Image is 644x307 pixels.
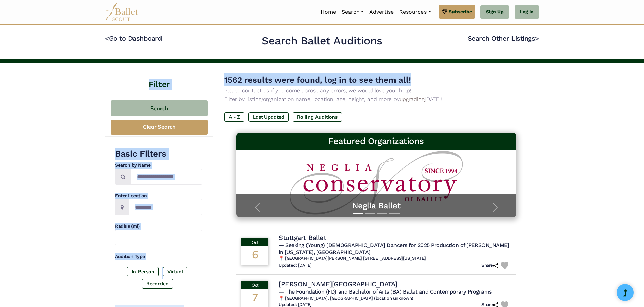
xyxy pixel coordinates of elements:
[242,135,511,147] h3: Featured Organizations
[111,120,208,135] button: Clear Search
[224,75,411,85] span: 1562 results were found, log in to see them all!
[397,5,433,19] a: Resources
[535,34,539,42] code: >
[377,210,387,217] button: Slide 3
[279,263,312,268] h6: Updated: [DATE]
[243,201,509,211] a: Neglia Ballet
[279,256,511,262] h6: 📍 [GEOGRAPHIC_DATA][PERSON_NAME] [STREET_ADDRESS][US_STATE]
[480,5,509,19] a: Sign Up
[241,246,268,265] div: 6
[248,112,289,122] label: Last Updated
[279,233,326,242] h4: Stuttgart Ballet
[339,5,367,19] a: Search
[127,267,159,276] label: In-Person
[115,193,202,199] h4: Enter Location
[115,148,202,160] h3: Basic Filters
[279,242,509,255] span: — Seeking (Young) [DEMOGRAPHIC_DATA] Dancers for 2025 Production of [PERSON_NAME] in [US_STATE], ...
[129,199,202,215] input: Location
[439,5,475,19] a: Subscribe
[279,280,397,288] h4: [PERSON_NAME][GEOGRAPHIC_DATA]
[115,253,202,260] h4: Audition Type
[481,263,498,268] h6: Share
[115,162,202,169] h4: Search by Name
[365,210,375,217] button: Slide 2
[241,238,268,246] div: Oct
[105,34,109,42] code: <
[468,34,539,42] a: Search Other Listings>
[224,95,528,104] p: Filter by listing/organization name, location, age, height, and more by [DATE]!
[318,5,339,19] a: Home
[224,86,528,95] p: Please contact us if you come across any errors, we would love your help!
[353,210,363,217] button: Slide 1
[142,279,173,288] label: Recorded
[279,288,492,295] span: — The Foundation (FD) and Bachelor of Arts (BA) Ballet and Contemporary Programs
[111,100,208,116] button: Search
[131,169,202,185] input: Search by names...
[105,63,213,90] h4: Filter
[367,5,397,19] a: Advertise
[105,34,162,42] a: <Go to Dashboard
[449,8,472,16] span: Subscribe
[279,296,511,301] h6: 📍 [GEOGRAPHIC_DATA], [GEOGRAPHIC_DATA] (location unknown)
[115,223,202,230] h4: Radius (mi)
[389,210,400,217] button: Slide 4
[400,96,425,102] a: upgrading
[241,281,268,289] div: Oct
[262,34,382,48] h2: Search Ballet Auditions
[515,5,539,19] a: Log In
[163,267,187,276] label: Virtual
[442,8,447,16] img: gem.svg
[293,112,342,122] label: Rolling Auditions
[224,112,244,122] label: A - Z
